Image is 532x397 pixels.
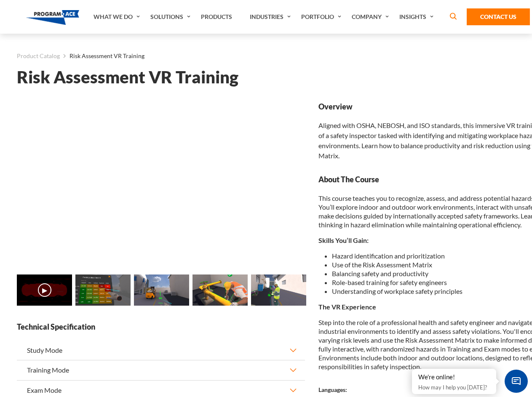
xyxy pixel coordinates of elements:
[318,386,347,393] strong: Languages:
[17,51,60,61] a: Product Catalog
[26,10,80,25] img: Program-Ace
[75,274,131,306] img: Risk Assessment VR Training - Preview 1
[60,51,144,61] li: Risk Assessment VR Training
[17,101,305,264] iframe: Risk Assessment VR Training - Video 0
[17,341,305,360] button: Study Mode
[17,360,305,380] button: Training Mode
[17,274,72,306] img: Risk Assessment VR Training - Video 0
[467,8,530,25] a: Contact Us
[251,274,306,306] img: Risk Assessment VR Training - Preview 4
[17,322,305,332] strong: Technical Specification
[38,283,51,297] button: ▶
[505,370,528,393] span: Chat Widget
[192,274,248,306] img: Risk Assessment VR Training - Preview 3
[418,373,490,381] div: We're online!
[418,382,490,392] p: How may I help you [DATE]?
[134,274,189,306] img: Risk Assessment VR Training - Preview 2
